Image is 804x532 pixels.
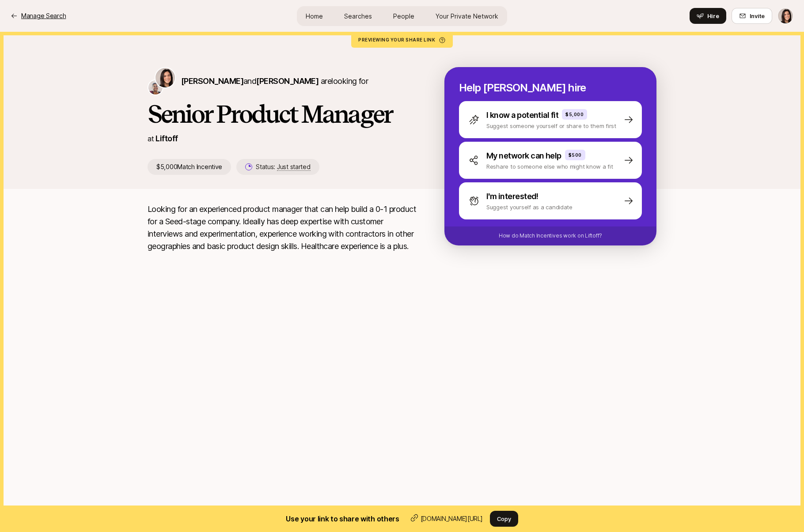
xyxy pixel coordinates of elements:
p: Suggest yourself as a candidate [486,203,573,211]
p: Suggest someone yourself or share to them first [486,121,616,130]
img: Eleanor Morgan [778,8,793,23]
p: My network can help [486,150,561,162]
span: Hire [707,11,719,20]
p: I know a potential fit [486,109,558,121]
span: Just started [277,163,311,171]
img: Janelle Bradley [148,80,163,94]
span: Searches [344,11,372,21]
p: Reshare to someone else who might know a fit [486,162,613,171]
h2: Use your link to share with others [286,513,399,524]
span: People [393,11,414,21]
p: [DOMAIN_NAME][URL] [421,513,483,524]
img: Eleanor Morgan [155,68,175,87]
p: $500 [569,151,582,158]
a: People [386,8,421,24]
p: are looking for [181,75,368,87]
button: Eleanor Morgan [777,8,793,24]
p: Liftoff [155,132,178,145]
h1: Senior Product Manager [148,101,416,127]
p: How do Match Incentives work on Liftoff? [499,232,602,240]
p: $5,000 [565,111,584,118]
span: Home [306,11,323,21]
p: Status: [256,162,310,172]
button: Invite [732,8,772,24]
p: I'm interested! [486,190,539,203]
button: Hire [690,8,726,24]
a: Searches [337,8,379,24]
p: $5,000 Match Incentive [148,159,231,175]
span: Invite [750,11,765,20]
p: Help [PERSON_NAME] hire [459,82,642,94]
a: Home [299,8,330,24]
p: Manage Search [21,11,66,21]
p: Looking for an experienced product manager that can help build a 0-1 product for a Seed-stage com... [148,203,416,253]
a: Your Private Network [429,8,505,24]
span: [PERSON_NAME] [181,76,243,86]
p: at [148,133,154,144]
button: Copy [490,511,518,527]
p: Previewing your share link [358,37,446,42]
span: [PERSON_NAME] [256,76,319,86]
span: Your Private Network [436,11,498,21]
span: and [243,76,319,86]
